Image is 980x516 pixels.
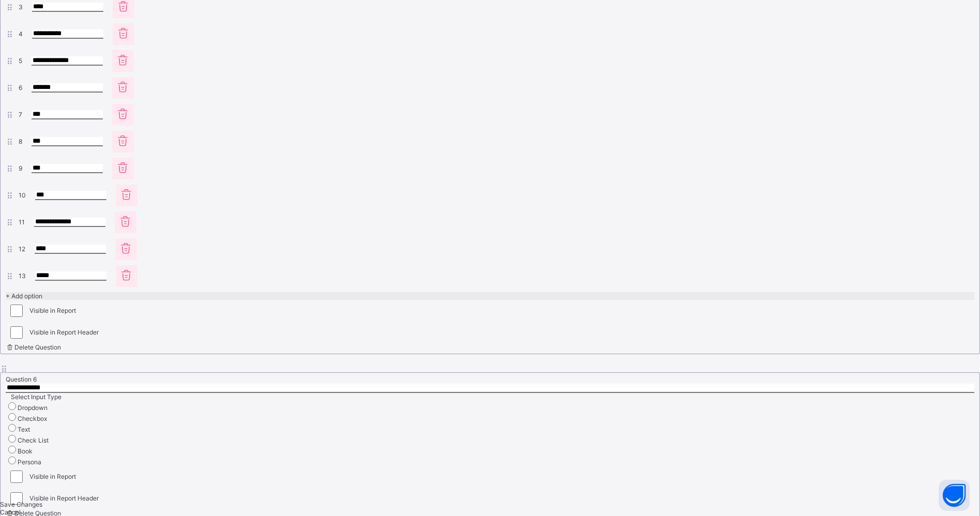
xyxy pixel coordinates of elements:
[6,343,61,351] span: Delete Question
[18,404,48,412] label: Dropdown
[6,158,974,179] span: 9
[11,393,974,401] span: Select Input Type
[6,50,974,72] span: 5
[939,480,970,511] button: Open asap
[6,292,42,300] span: + Add option
[6,104,974,126] span: 7
[6,375,37,383] label: Question 6
[6,238,974,260] span: 12
[29,494,99,502] label: Visible in Report Header
[18,458,41,466] label: Persona
[18,436,49,444] label: Check List
[6,265,974,287] span: 13
[29,473,76,480] label: Visible in Report
[18,415,47,422] label: Checkbox
[6,185,974,206] span: 10
[29,328,99,336] label: Visible in Report Header
[6,211,974,233] span: 11
[18,447,33,455] label: Book
[6,131,974,153] span: 8
[6,77,974,99] span: 6
[29,307,76,314] label: Visible in Report
[18,426,30,433] label: Text
[6,23,974,45] span: 4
